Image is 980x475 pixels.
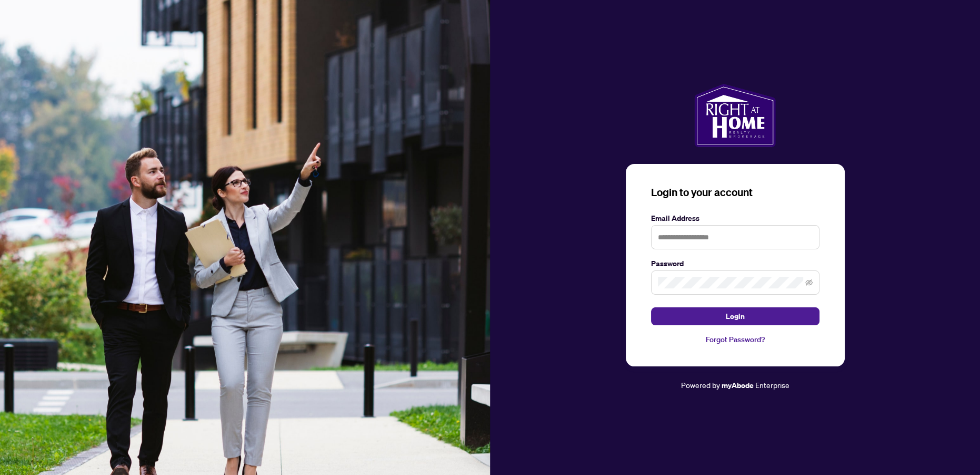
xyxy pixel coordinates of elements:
span: eye-invisible [805,279,813,286]
img: ma-logo [694,84,776,147]
a: myAbode [722,380,754,391]
span: Powered by [681,380,720,390]
span: Enterprise [755,380,789,390]
label: Email Address [651,212,819,224]
button: Login [651,307,819,325]
a: Forgot Password? [651,334,819,345]
label: Password [651,258,819,269]
span: Login [726,308,745,325]
h3: Login to your account [651,185,819,200]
